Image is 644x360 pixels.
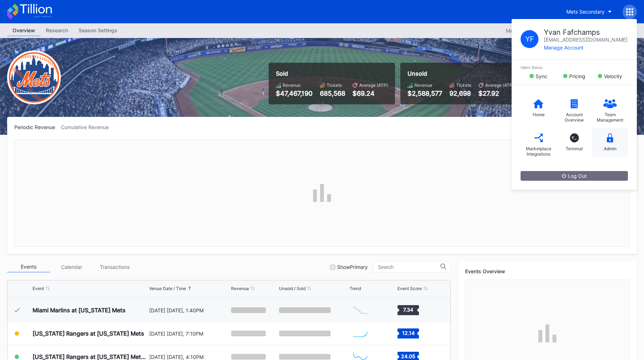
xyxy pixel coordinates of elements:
div: [DATE] [DATE], 7:10PM [149,331,230,337]
a: Overview [7,25,40,36]
text: 7.34 [403,307,413,313]
button: Mets Secondary [561,5,617,18]
div: [DATE] [DATE], 1:40PM [149,307,230,313]
div: T_ [570,133,579,142]
div: Log Out [562,173,587,179]
div: Client Status [521,65,628,70]
div: Mets Secondary [566,9,605,15]
div: Periodic Revenue [14,124,61,130]
svg: Chart title [350,325,371,342]
div: Calendar [50,261,93,273]
div: Events [7,261,50,273]
a: Research [40,25,73,36]
div: Event Score [397,286,422,291]
div: Team Management [596,112,624,123]
div: Y F [521,30,538,48]
svg: Chart title [350,301,371,319]
input: Search [378,264,440,270]
div: Yvan Fafchamps [544,28,628,37]
text: 24.05 [401,353,415,359]
div: Show Primary [337,264,368,270]
div: Events Overview [465,268,630,274]
div: Average (ATP) [485,82,514,88]
div: Terminal [566,146,583,151]
div: [DATE] [DATE], 4:10PM [149,354,230,360]
div: $27.92 [478,90,514,97]
div: Admin [604,146,616,151]
div: Season Settings [73,25,123,35]
text: 12.14 [402,330,414,336]
div: Tickets [327,82,342,88]
div: Manage Account [544,44,628,51]
div: [US_STATE] Rangers at [US_STATE] Mets [33,330,144,337]
div: 685,568 [320,90,345,97]
div: Sold [276,70,388,77]
div: Revenue [414,82,432,88]
div: Trend [350,286,361,291]
button: Mets Secondary 2025 [502,26,569,35]
div: Pricing [569,73,585,79]
div: Marketplace Integrations [524,146,553,157]
div: 92,698 [449,90,471,97]
div: Mets Secondary 2025 [506,28,558,34]
div: Average (ATP) [359,82,388,88]
div: Tickets [456,82,471,88]
div: Event [33,286,44,291]
div: Unsold [408,70,514,77]
div: $69.24 [352,90,388,97]
div: Miami Marlins at [US_STATE] Mets [33,307,126,314]
div: Cumulative Revenue [61,124,114,130]
button: Log Out [521,171,628,181]
div: Unsold / Sold [279,286,306,291]
img: New-York-Mets-Transparent.png [7,51,61,104]
div: $47,467,190 [276,90,313,97]
div: Research [40,25,73,35]
div: Revenue [283,82,301,88]
div: Revenue [231,286,249,291]
a: Season Settings [73,25,123,36]
div: Home [533,112,545,117]
div: Venue Date / Time [149,286,186,291]
div: Sync [536,73,547,79]
div: $2,588,577 [408,90,442,97]
div: [EMAIL_ADDRESS][DOMAIN_NAME] [544,37,628,43]
div: Transactions [93,261,136,273]
div: Account Overview [560,112,589,123]
div: Velocity [604,73,622,79]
